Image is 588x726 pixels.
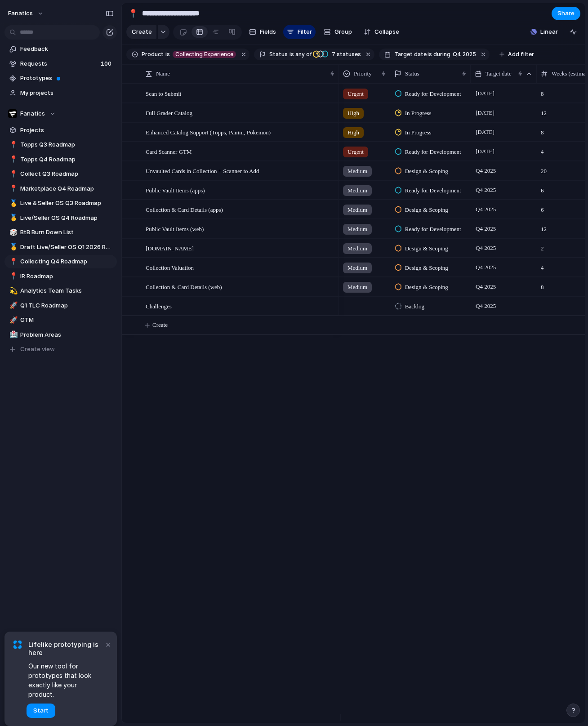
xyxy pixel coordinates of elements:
span: Topps Q3 Roadmap [20,140,114,149]
div: 📍 [9,169,16,179]
span: Q4 2025 [453,50,476,58]
button: Add filter [494,48,539,61]
span: Medium [347,244,367,253]
span: Fields [260,27,276,36]
span: Collect Q3 Roadmap [20,169,114,178]
span: Collapse [374,27,399,36]
span: Medium [347,225,367,234]
span: Design & Scoping [405,283,448,292]
button: 🚀 [8,316,17,325]
span: [DATE] [473,146,497,157]
span: Collecting Q4 Roadmap [20,257,114,266]
a: 📍Topps Q4 Roadmap [4,153,117,166]
a: 🥇Live/Seller OS Q4 Roadmap [4,211,117,225]
span: Ready for Development [405,186,461,195]
button: Share [552,7,580,20]
span: Design & Scoping [405,167,448,176]
div: 💫 [9,286,16,296]
a: 🚀GTM [4,313,117,327]
button: 🚀 [8,301,17,310]
span: [DATE] [473,127,497,138]
div: 📍 [9,271,16,281]
button: Fanatics [4,107,117,120]
span: Group [334,27,352,36]
button: Group [319,25,356,39]
span: [DATE] [473,107,497,118]
span: High [347,128,359,137]
span: Name [156,69,170,78]
span: Share [557,9,575,18]
span: Medium [347,186,367,195]
button: 🎲 [8,228,17,237]
span: Create [152,321,168,330]
a: 🏥Problem Areas [4,328,117,342]
span: Q4 2025 [473,243,498,254]
span: [DOMAIN_NAME] [146,243,194,253]
button: Collapse [360,25,403,39]
div: 📍 [9,257,16,267]
button: Collecting Experience [171,49,238,59]
span: Projects [20,126,114,135]
button: 🥇 [8,199,17,208]
span: Public Vault Items (apps) [146,185,205,195]
span: Public Vault Items (web) [146,223,204,234]
button: 📍 [8,257,17,266]
div: 📍 [9,183,16,194]
span: Medium [347,283,367,292]
a: Feedback [4,42,117,56]
button: is [164,49,172,59]
span: In Progress [405,109,432,118]
button: isany of [288,49,313,59]
button: Create [126,25,156,39]
span: Q4 2025 [473,281,498,292]
a: 📍Collecting Q4 Roadmap [4,255,117,268]
div: 📍Marketplace Q4 Roadmap [4,182,117,196]
span: IR Roadmap [20,272,114,281]
span: is [428,50,432,58]
span: Q4 2025 [473,204,498,215]
button: Q4 2025 [451,49,478,59]
span: Card Scanner GTM [146,146,192,156]
span: Urgent [347,89,364,98]
button: fanatics [4,6,49,21]
span: Design & Scoping [405,205,448,214]
span: Collecting Experience [175,50,233,58]
span: Requests [20,59,98,68]
span: Ready for Development [405,225,461,234]
span: Challenges [146,301,172,311]
span: Q4 2025 [473,301,498,312]
span: during [432,50,450,58]
a: 📍IR Roadmap [4,270,117,283]
div: 🥇Live & Seller OS Q3 Roadmap [4,196,117,210]
span: Topps Q4 Roadmap [20,155,114,164]
div: 📍 [9,154,16,165]
a: Requests100 [4,57,117,71]
div: 🏥 [9,330,16,340]
button: 🥇 [8,214,17,223]
span: Design & Scoping [405,263,448,272]
span: is [290,50,294,58]
span: Target date [394,50,427,58]
span: Ready for Development [405,147,461,156]
span: Our new tool for prototypes that look exactly like your product. [28,661,103,699]
button: Start [27,704,55,718]
span: Medium [347,205,367,214]
span: Product [142,50,164,58]
div: 🚀 [9,315,16,325]
span: 7 [329,51,337,58]
span: Collection & Card Details (web) [146,281,222,292]
span: Q4 2025 [473,223,498,234]
a: 🚀Q1 TLC Roadmap [4,299,117,312]
span: In Progress [405,128,432,137]
span: Lifelike prototyping is here [28,641,103,657]
span: is [165,50,170,58]
span: Add filter [508,50,534,58]
span: Medium [347,167,367,176]
span: Problem Areas [20,330,114,339]
a: 🥇Draft Live/Seller OS Q1 2026 Roadmap [4,241,117,254]
span: GTM [20,316,114,325]
span: Start [33,706,49,715]
div: 📍 [9,140,16,150]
